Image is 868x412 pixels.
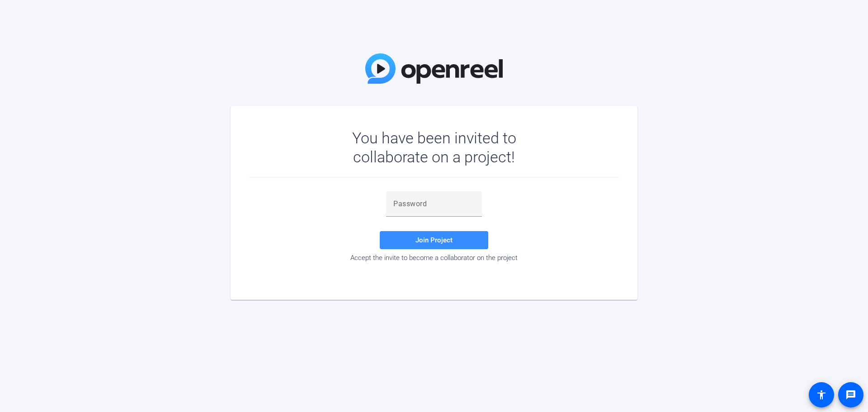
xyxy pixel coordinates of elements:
img: OpenReel Logo [365,53,503,84]
span: Join Project [415,236,453,244]
mat-icon: message [845,389,856,400]
div: Accept the invite to become a collaborator on the project [249,254,619,262]
input: Password [393,199,475,209]
mat-icon: accessibility [816,389,827,400]
div: You have been invited to collaborate on a project! [326,128,542,166]
button: Join Project [380,231,488,249]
